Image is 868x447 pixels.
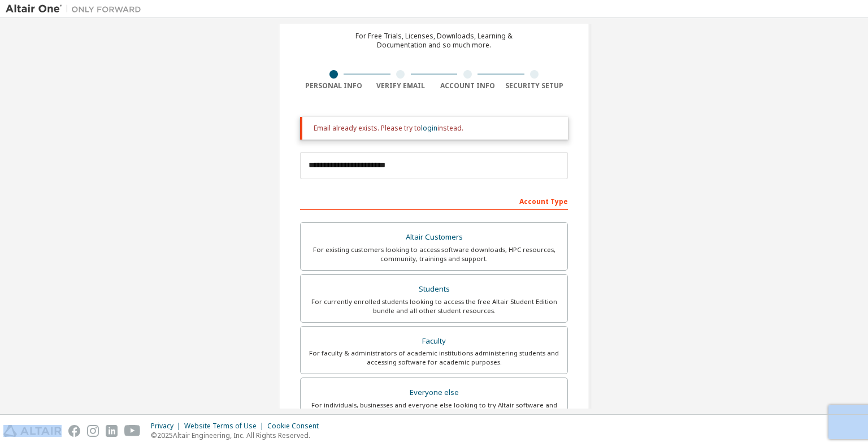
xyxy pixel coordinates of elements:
[267,422,325,431] div: Cookie Consent
[3,425,62,437] img: altair_logo.svg
[300,81,367,90] div: Personal Info
[421,123,437,133] a: login
[355,32,513,50] div: For Free Trials, Licenses, Downloads, Learning & Documentation and so much more.
[307,333,561,349] div: Faculty
[307,245,561,263] div: For existing customers looking to access software downloads, HPC resources, community, trainings ...
[124,425,141,437] img: youtube.svg
[307,297,561,315] div: For currently enrolled students looking to access the free Altair Student Edition bundle and all ...
[367,81,435,90] div: Verify Email
[314,124,559,133] div: Email already exists. Please try to instead.
[6,3,147,15] img: Altair One
[151,431,325,440] p: © 2025 Altair Engineering, Inc. All Rights Reserved.
[106,425,118,437] img: linkedin.svg
[307,401,561,419] div: For individuals, businesses and everyone else looking to try Altair software and explore our prod...
[307,385,561,401] div: Everyone else
[434,81,501,90] div: Account Info
[501,81,568,90] div: Security Setup
[87,425,99,437] img: instagram.svg
[151,422,184,431] div: Privacy
[307,349,561,367] div: For faculty & administrators of academic institutions administering students and accessing softwa...
[300,192,568,210] div: Account Type
[307,281,561,297] div: Students
[68,425,80,437] img: facebook.svg
[184,422,267,431] div: Website Terms of Use
[307,229,561,245] div: Altair Customers
[343,11,526,25] div: Create an Altair One Account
